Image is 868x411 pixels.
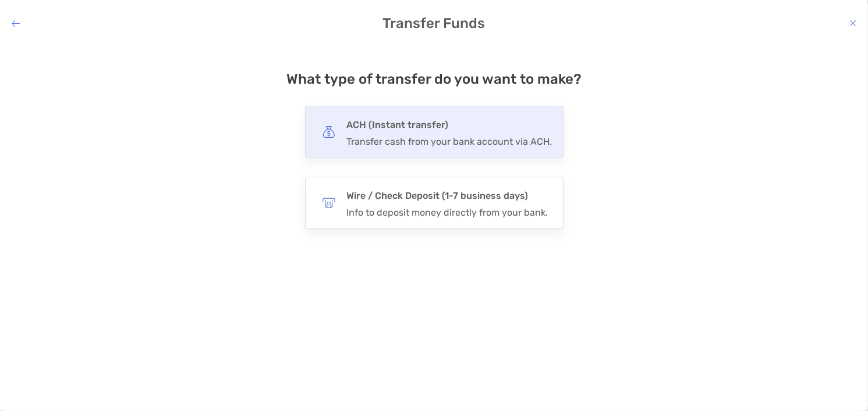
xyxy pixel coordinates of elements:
img: button icon [323,196,335,209]
h4: What type of transfer do you want to make? [286,71,582,87]
img: button icon [323,126,335,138]
div: Transfer cash from your bank account via ACH. [347,136,552,147]
h4: Wire / Check Deposit (1-7 business days) [347,188,548,204]
div: Info to deposit money directly from your bank. [347,207,548,218]
h4: ACH (Instant transfer) [347,117,552,133]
